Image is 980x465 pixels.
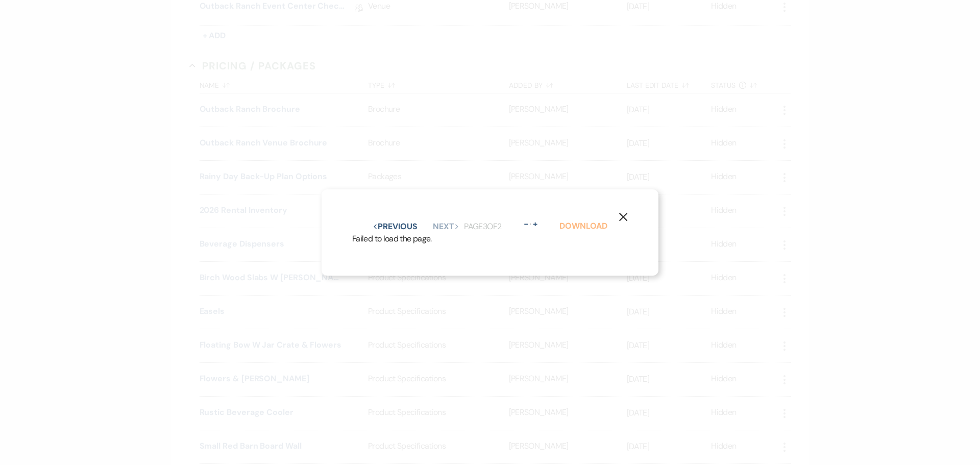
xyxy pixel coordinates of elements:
a: Download [559,221,607,231]
button: - [522,220,530,228]
button: + [531,220,540,228]
div: Failed to load the page. [352,233,628,245]
button: Next [433,223,459,231]
button: Previous [373,223,417,231]
p: Page 3 of 2 [464,220,501,233]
